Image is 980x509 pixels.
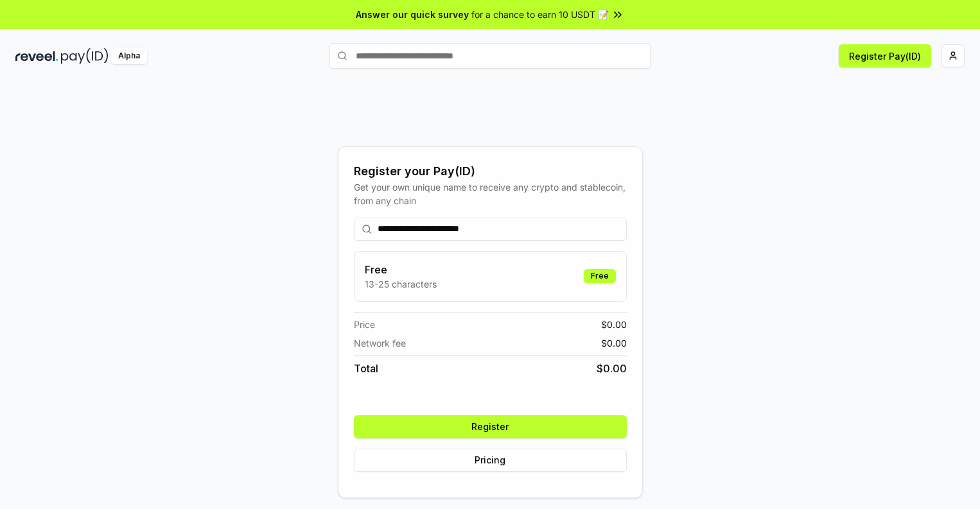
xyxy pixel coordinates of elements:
[839,44,931,67] button: Register Pay(ID)
[354,361,378,376] span: Total
[354,162,627,180] div: Register your Pay(ID)
[61,48,109,64] img: pay_id
[354,318,375,331] span: Price
[584,269,616,283] div: Free
[597,361,627,376] span: $ 0.00
[354,415,627,438] button: Register
[365,277,437,291] p: 13-25 characters
[365,262,437,277] h3: Free
[601,336,627,350] span: $ 0.00
[471,8,609,21] span: for a chance to earn 10 USDT 📝
[111,48,147,64] div: Alpha
[15,48,58,64] img: reveel_dark
[354,180,627,207] div: Get your own unique name to receive any crypto and stablecoin, from any chain
[356,8,469,21] span: Answer our quick survey
[601,318,627,331] span: $ 0.00
[354,449,627,472] button: Pricing
[354,336,406,350] span: Network fee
